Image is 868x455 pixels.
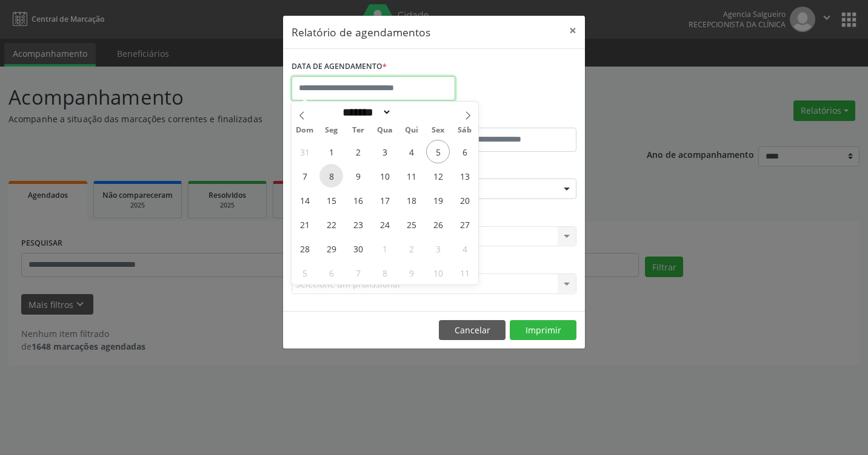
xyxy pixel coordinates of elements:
[399,164,423,188] span: Setembro 11, 2025
[318,126,345,134] span: Seg
[452,126,478,134] span: Sáb
[399,140,423,163] span: Setembro 4, 2025
[293,261,316,284] span: Outubro 5, 2025
[319,140,343,163] span: Setembro 1, 2025
[346,237,370,260] span: Setembro 30, 2025
[293,188,316,212] span: Setembro 14, 2025
[373,212,396,236] span: Setembro 24, 2025
[453,140,476,163] span: Setembro 6, 2025
[426,164,450,188] span: Setembro 12, 2025
[346,140,370,163] span: Setembro 2, 2025
[292,57,387,76] label: DATA DE AGENDAMENTO
[437,109,576,128] label: ATÉ
[292,126,318,134] span: Dom
[426,237,450,260] span: Outubro 3, 2025
[346,164,370,188] span: Setembro 9, 2025
[319,212,343,236] span: Setembro 22, 2025
[453,212,476,236] span: Setembro 27, 2025
[373,188,396,212] span: Setembro 17, 2025
[399,188,423,212] span: Setembro 18, 2025
[426,212,450,236] span: Setembro 26, 2025
[561,16,585,45] button: Close
[392,106,432,119] input: Year
[398,126,425,134] span: Qui
[372,126,398,134] span: Qua
[373,261,396,284] span: Outubro 8, 2025
[293,212,316,236] span: Setembro 21, 2025
[346,188,370,212] span: Setembro 16, 2025
[399,212,423,236] span: Setembro 25, 2025
[439,320,506,341] button: Cancelar
[338,106,392,119] select: Month
[293,140,316,163] span: Agosto 31, 2025
[319,164,343,188] span: Setembro 8, 2025
[426,188,450,212] span: Setembro 19, 2025
[373,237,396,260] span: Outubro 1, 2025
[510,320,576,341] button: Imprimir
[319,237,343,260] span: Setembro 29, 2025
[346,212,370,236] span: Setembro 23, 2025
[453,261,476,284] span: Outubro 11, 2025
[426,261,450,284] span: Outubro 10, 2025
[453,237,476,260] span: Outubro 4, 2025
[319,261,343,284] span: Outubro 6, 2025
[373,140,396,163] span: Setembro 3, 2025
[373,164,396,188] span: Setembro 10, 2025
[399,237,423,260] span: Outubro 2, 2025
[425,126,452,134] span: Sex
[453,164,476,188] span: Setembro 13, 2025
[293,237,316,260] span: Setembro 28, 2025
[319,188,343,212] span: Setembro 15, 2025
[399,261,423,284] span: Outubro 9, 2025
[293,164,316,188] span: Setembro 7, 2025
[346,261,370,284] span: Outubro 7, 2025
[453,188,476,212] span: Setembro 20, 2025
[292,24,430,40] h5: Relatório de agendamentos
[345,126,372,134] span: Ter
[426,140,450,163] span: Setembro 5, 2025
